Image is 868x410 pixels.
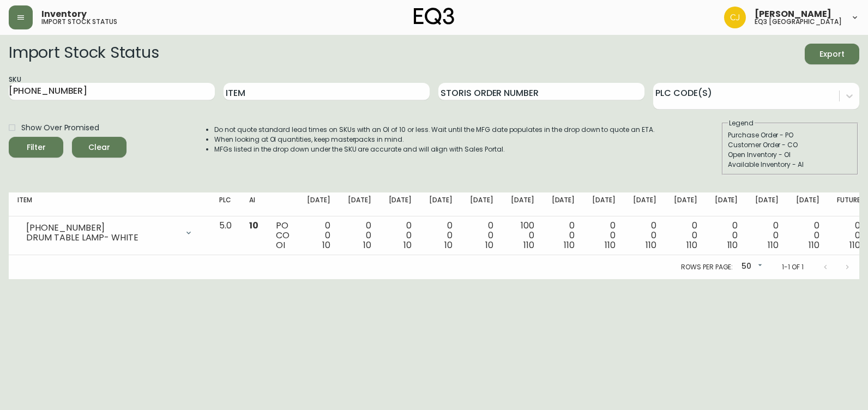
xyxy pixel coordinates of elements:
[485,239,493,251] span: 10
[728,140,852,150] div: Customer Order - CO
[715,221,738,250] div: 0 0
[523,239,534,251] span: 110
[755,221,779,250] div: 0 0
[624,192,665,216] th: [DATE]
[746,192,787,216] th: [DATE]
[470,221,493,250] div: 0 0
[240,192,267,216] th: AI
[728,160,852,170] div: Available Inventory - AI
[214,125,655,135] li: Do not quote standard lead times on SKUs with an OI of 10 or less. Wait until the MFG date popula...
[461,192,502,216] th: [DATE]
[737,258,764,276] div: 50
[444,239,453,251] span: 10
[17,221,202,245] div: [PHONE_NUMBER]DRUM TABLE LAMP- WHITE
[9,44,159,64] h2: Import Stock Status
[298,192,339,216] th: [DATE]
[81,141,118,154] span: Clear
[665,192,706,216] th: [DATE]
[429,221,453,250] div: 0 0
[674,221,697,250] div: 0 0
[511,221,534,250] div: 100 0
[403,239,412,251] span: 10
[502,192,543,216] th: [DATE]
[787,192,828,216] th: [DATE]
[564,239,575,251] span: 110
[380,192,421,216] th: [DATE]
[543,192,584,216] th: [DATE]
[633,221,656,250] div: 0 0
[592,221,616,250] div: 0 0
[728,150,852,160] div: Open Inventory - OI
[849,239,860,251] span: 110
[363,239,371,251] span: 10
[249,219,258,232] span: 10
[276,221,290,250] div: PO CO
[728,118,755,128] legend: Legend
[728,130,852,140] div: Purchase Order - PO
[583,192,624,216] th: [DATE]
[26,233,178,243] div: DRUM TABLE LAMP- WHITE
[837,221,860,250] div: 0 0
[9,137,63,158] button: Filter
[27,141,46,154] div: Filter
[755,10,831,19] span: [PERSON_NAME]
[26,223,178,233] div: [PHONE_NUMBER]
[21,122,99,134] span: Show Over Promised
[686,239,697,251] span: 110
[813,47,851,61] span: Export
[420,192,461,216] th: [DATE]
[389,221,412,250] div: 0 0
[782,262,804,272] p: 1-1 of 1
[768,239,779,251] span: 110
[276,239,285,251] span: OI
[706,192,747,216] th: [DATE]
[724,7,746,28] img: 7836c8950ad67d536e8437018b5c2533
[755,19,842,25] h5: eq3 [GEOGRAPHIC_DATA]
[339,192,380,216] th: [DATE]
[805,44,859,64] button: Export
[796,221,819,250] div: 0 0
[214,144,655,154] li: MFGs listed in the drop down under the SKU are accurate and will align with Sales Portal.
[809,239,819,251] span: 110
[72,137,126,158] button: Clear
[210,192,240,216] th: PLC
[552,221,575,250] div: 0 0
[9,192,210,216] th: Item
[41,19,117,25] h5: import stock status
[322,239,330,251] span: 10
[414,8,454,25] img: logo
[41,10,87,19] span: Inventory
[307,221,330,250] div: 0 0
[210,216,240,255] td: 5.0
[214,135,655,144] li: When looking at OI quantities, keep masterpacks in mind.
[646,239,656,251] span: 110
[681,262,733,272] p: Rows per page:
[348,221,371,250] div: 0 0
[727,239,738,251] span: 110
[605,239,616,251] span: 110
